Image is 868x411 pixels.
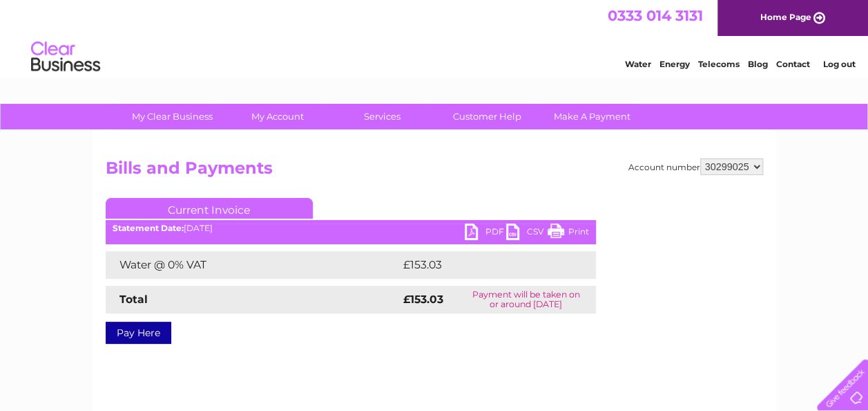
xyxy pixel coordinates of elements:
[108,8,761,67] div: Clear Business is a trading name of Verastar Limited (registered in [GEOGRAPHIC_DATA] No. 3667643...
[325,104,439,129] a: Services
[608,7,703,24] a: 0333 014 3131
[698,59,740,69] a: Telecoms
[776,59,810,69] a: Contact
[119,293,148,306] strong: Total
[625,59,651,69] a: Water
[456,286,595,313] td: Payment will be taken on or around [DATE]
[430,104,544,129] a: Customer Help
[748,59,768,69] a: Blog
[106,158,763,185] h2: Bills and Payments
[628,158,763,175] div: Account number
[113,223,184,233] b: Statement Date:
[548,223,589,244] a: Print
[106,223,596,233] div: [DATE]
[822,59,855,69] a: Log out
[106,198,313,219] a: Current Invoice
[659,59,690,69] a: Energy
[400,251,570,279] td: £153.03
[106,322,171,344] a: Pay Here
[465,223,506,244] a: PDF
[115,104,229,129] a: My Clear Business
[106,251,400,279] td: Water @ 0% VAT
[506,223,548,244] a: CSV
[30,36,101,78] img: logo.png
[220,104,334,129] a: My Account
[535,104,649,129] a: Make A Payment
[403,293,443,306] strong: £153.03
